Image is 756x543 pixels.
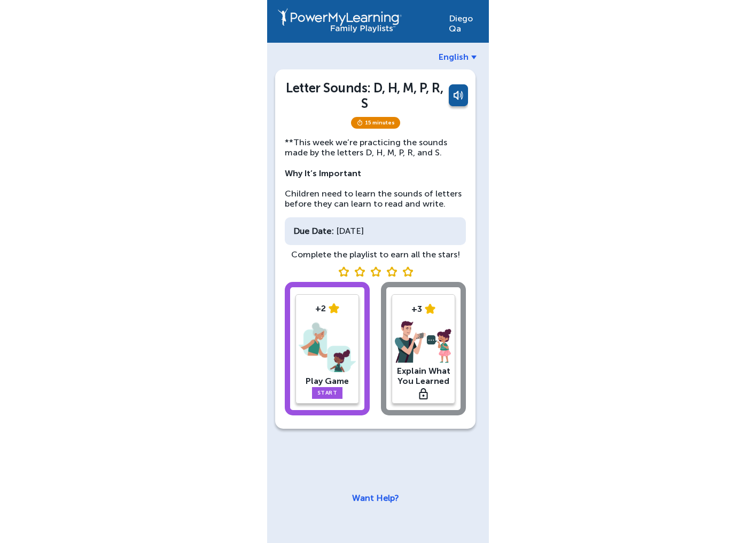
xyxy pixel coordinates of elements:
div: Due Date: [293,226,334,236]
div: Letter Sounds: D, H, M, P, R, S [285,80,445,111]
a: Start [312,387,343,399]
img: lock.svg [419,388,428,399]
div: Play Game [299,376,356,386]
img: play-game.png [299,320,356,375]
img: blank star [354,266,365,277]
img: blank star [386,266,397,277]
a: Want Help? [352,493,399,503]
img: blank star [338,266,349,277]
div: Complete the playlist to earn all the stars! [285,249,466,259]
div: [DATE] [285,217,466,245]
span: English [439,52,469,62]
div: Diego Qa [449,8,478,34]
img: blank star [402,266,413,277]
img: blank star [370,266,381,277]
img: PowerMyLearning Connect [278,8,402,33]
span: 15 minutes [351,117,400,129]
p: **This week we’re practicing the sounds made by the letters D, H, M, P, R, and S. Children need t... [285,137,466,209]
img: timer.svg [356,120,363,126]
a: English [439,52,477,62]
img: star [329,303,339,313]
div: +2 [299,303,356,313]
strong: Why It’s Important [285,168,361,178]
